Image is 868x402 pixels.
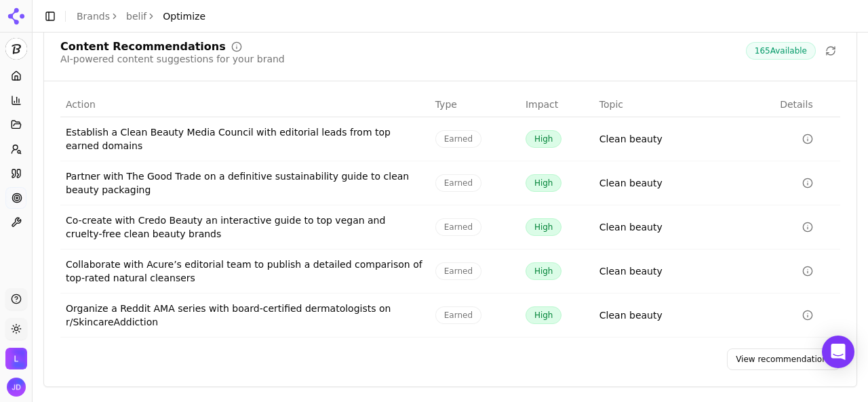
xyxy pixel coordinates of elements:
[60,52,285,66] div: AI-powered content suggestions for your brand
[599,176,663,190] a: Clean beauty
[66,214,425,241] div: Co-create with Credo Beauty an interactive guide to top vegan and cruelty‐free clean beauty brands
[7,378,26,397] button: Open user button
[5,38,27,60] button: Current brand: belif
[60,92,840,338] div: Data table
[5,38,27,60] img: belif
[5,348,27,369] button: Open organization switcher
[526,130,562,148] span: High
[66,258,425,285] div: Collaborate with Acure’s editorial team to publish a detailed comparison of top‐rated natural cle...
[526,98,589,111] div: Impact
[60,41,226,52] div: Content Recommendations
[822,336,854,368] div: Open Intercom Messenger
[727,348,840,370] a: View recommendations
[435,262,481,280] span: Earned
[599,264,663,278] a: Clean beauty
[163,9,205,23] span: Optimize
[599,132,663,146] a: Clean beauty
[746,42,816,60] span: 165 Available
[780,98,835,111] div: Details
[66,302,425,329] div: Organize a Reddit AMA series with board‐certified dermatologists on r/SkincareAddiction
[126,9,146,23] a: belif
[526,262,562,280] span: High
[435,174,481,192] span: Earned
[77,11,110,22] a: Brands
[599,98,769,111] div: Topic
[526,174,562,192] span: High
[599,308,663,322] a: Clean beauty
[526,218,562,236] span: High
[5,348,27,369] img: LG H&H
[435,218,481,236] span: Earned
[599,220,663,234] a: Clean beauty
[435,306,481,324] span: Earned
[66,125,425,153] div: Establish a Clean Beauty Media Council with editorial leads from top earned domains
[7,378,26,397] img: Juan Dolan
[526,306,562,324] span: High
[435,130,481,148] span: Earned
[66,98,425,111] div: Action
[435,98,515,111] div: Type
[66,169,425,197] div: Partner with The Good Trade on a definitive sustainability guide to clean beauty packaging
[77,9,205,23] nav: breadcrumb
